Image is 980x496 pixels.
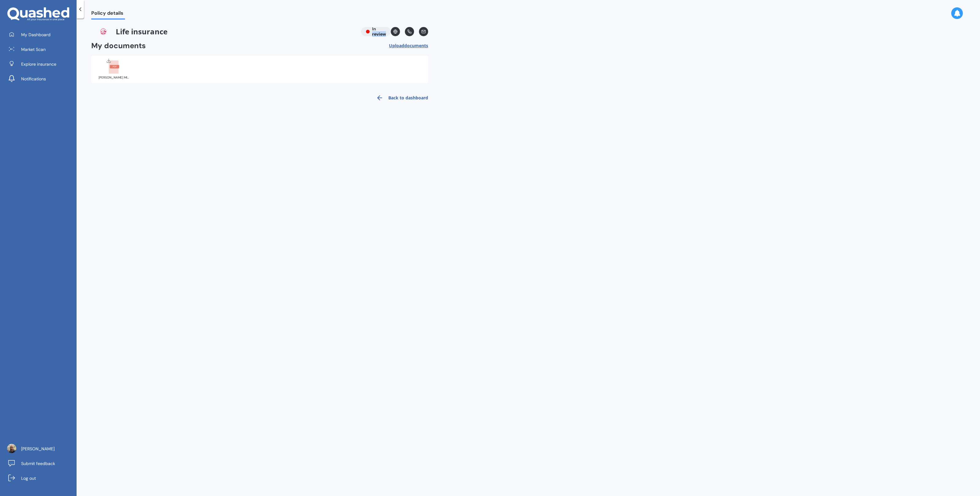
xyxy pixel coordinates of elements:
a: Submit feedback [5,457,77,470]
span: My Dashboard [21,32,51,38]
span: [PERSON_NAME] [21,446,55,452]
a: My Dashboard [5,29,77,41]
span: Upload [389,43,428,48]
a: [PERSON_NAME] [5,443,77,455]
div: Pete NZDF MIBP Tier 2 Renewal 2024 .pdf [99,76,129,79]
span: Submit feedback [21,460,55,467]
img: 1668289408900.JPG [7,444,16,453]
span: Life insurance [91,27,356,36]
a: Back to dashboard [372,90,428,105]
a: Explore insurance [5,58,77,70]
span: Notifications [21,76,46,82]
span: documents [404,43,428,48]
span: Log out [21,475,36,481]
a: Log out [5,472,77,484]
span: Market Scan [21,46,46,52]
span: Policy details [91,10,125,18]
span: Explore insurance [21,61,56,67]
a: Notifications [5,73,77,85]
button: Uploaddocuments [389,41,428,51]
a: Market Scan [5,43,77,56]
img: AIA.webp [91,27,116,36]
h2: My documents [91,41,146,51]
